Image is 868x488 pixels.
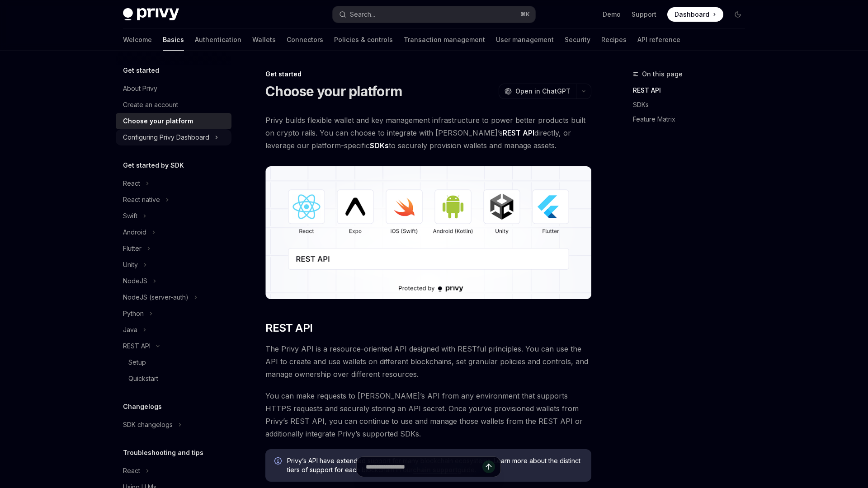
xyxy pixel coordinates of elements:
[520,11,530,18] span: ⌘ K
[195,29,241,51] a: Authentication
[116,113,231,129] a: Choose your platform
[123,227,146,238] div: Android
[265,166,591,299] img: images/Platform2.png
[265,83,402,99] h1: Choose your platform
[565,29,590,51] a: Security
[123,292,189,303] div: NodeJS (server-auth)
[123,465,140,476] div: React
[123,243,142,254] div: Flutter
[128,373,158,384] div: Quickstart
[123,83,157,94] div: About Privy
[642,69,683,80] span: On this page
[333,6,535,23] button: Search...⌘K
[116,97,231,113] a: Create an account
[123,447,203,458] h5: Troubleshooting and tips
[350,9,375,20] div: Search...
[123,259,138,270] div: Unity
[128,357,146,368] div: Setup
[503,128,534,137] strong: REST API
[116,80,231,97] a: About Privy
[123,401,162,412] h5: Changelogs
[123,194,160,205] div: React native
[632,10,656,19] a: Support
[265,70,591,79] div: Get started
[116,354,231,371] a: Setup
[163,29,184,51] a: Basics
[123,160,184,171] h5: Get started by SDK
[633,98,752,112] a: SDKs
[123,276,147,286] div: NodeJS
[404,29,485,51] a: Transaction management
[496,29,554,51] a: User management
[123,308,144,319] div: Python
[601,29,627,51] a: Recipes
[265,114,591,152] span: Privy builds flexible wallet and key management infrastructure to power better products built on ...
[123,8,179,21] img: dark logo
[123,341,151,352] div: REST API
[123,29,152,51] a: Welcome
[123,419,173,430] div: SDK changelogs
[633,83,752,98] a: REST API
[123,116,193,127] div: Choose your platform
[370,141,389,150] strong: SDKs
[116,371,231,387] a: Quickstart
[287,29,323,51] a: Connectors
[265,389,591,440] span: You can make requests to [PERSON_NAME]’s API from any environment that supports HTTPS requests an...
[252,29,276,51] a: Wallets
[637,29,680,51] a: API reference
[675,10,709,19] span: Dashboard
[123,65,159,76] h5: Get started
[667,7,723,22] a: Dashboard
[265,343,591,380] span: The Privy API is a resource-oriented API designed with RESTful principles. You can use the API to...
[603,10,621,19] a: Demo
[123,178,140,189] div: React
[499,84,576,99] button: Open in ChatGPT
[123,132,209,143] div: Configuring Privy Dashboard
[123,324,137,335] div: Java
[482,460,495,473] button: Send message
[123,211,137,221] div: Swift
[334,29,393,51] a: Policies & controls
[731,7,745,22] button: Toggle dark mode
[123,99,178,110] div: Create an account
[633,112,752,127] a: Feature Matrix
[265,321,312,335] span: REST API
[515,87,571,96] span: Open in ChatGPT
